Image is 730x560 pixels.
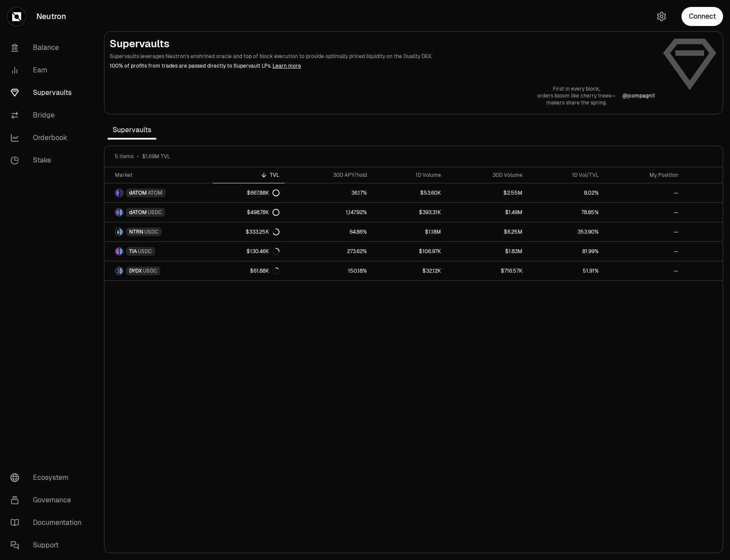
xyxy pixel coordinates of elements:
a: $716.57K [446,261,528,280]
a: Orderbook [3,127,94,149]
a: 36.17% [285,183,372,202]
a: -- [604,183,683,202]
a: dATOM LogoATOM LogodATOMATOM [104,183,213,202]
span: USDC [148,209,162,216]
a: 1,147.92% [285,203,372,222]
span: DYDX [129,267,142,274]
a: TIA LogoUSDC LogoTIAUSDC [104,242,213,261]
div: $667.88K [247,189,279,196]
div: 1D Vol/TVL [533,172,599,179]
span: USDC [144,228,159,235]
a: $333.25K [213,222,285,241]
a: 51.91% [528,261,604,280]
a: Governance [3,489,94,511]
a: dATOM LogoUSDC LogodATOMUSDC [104,203,213,222]
a: DYDX LogoUSDC LogoDYDXUSDC [104,261,213,280]
a: Support [3,534,94,557]
a: $106.97K [372,242,446,261]
p: First in every block, [537,85,616,92]
a: 64.86% [285,222,372,241]
a: First in every block,orders bloom like cherry trees—makers share the spring. [537,85,616,106]
a: 8.02% [528,183,604,202]
a: 150.18% [285,261,372,280]
div: $130.46K [247,248,279,255]
span: 5 items [115,153,133,160]
img: USDC Logo [120,267,123,274]
a: $61.88K [213,261,285,280]
img: TIA Logo [116,248,119,255]
span: TIA [129,248,137,255]
p: orders bloom like cherry trees— [537,92,616,99]
a: -- [604,222,683,241]
a: Earn [3,59,94,81]
a: Ecosystem [3,466,94,489]
a: $1.83M [446,242,528,261]
p: makers share the spring. [537,99,616,106]
a: Bridge [3,104,94,127]
span: USDC [143,267,157,274]
div: TVL [218,172,279,179]
div: 30D Volume [451,172,522,179]
span: USDC [138,248,152,255]
a: $53.60K [372,183,446,202]
span: dATOM [129,209,147,216]
span: $1.69M TVL [142,153,170,160]
a: Balance [3,36,94,59]
div: Market [115,172,208,179]
span: Supervaults [107,121,156,139]
a: 78.85% [528,203,604,222]
a: 273.62% [285,242,372,261]
img: dATOM Logo [116,189,119,196]
a: $6.25M [446,222,528,241]
div: 1D Volume [377,172,441,179]
img: ATOM Logo [120,189,123,196]
a: Stake [3,149,94,172]
a: $130.46K [213,242,285,261]
div: My Position [609,172,678,179]
img: USDC Logo [120,228,123,235]
p: Supervaults leverages Neutron's enshrined oracle and top of block execution to provide optimally ... [110,52,655,60]
button: Connect [681,7,723,26]
a: $498.78K [213,203,285,222]
a: $393.31K [372,203,446,222]
a: $2.55M [446,183,528,202]
a: -- [604,242,683,261]
p: 100% of profits from trades are passed directly to Supervault LPs. [110,62,655,70]
a: 81.99% [528,242,604,261]
img: dATOM Logo [116,209,119,216]
a: Learn more [273,62,301,69]
a: -- [604,203,683,222]
h2: Supervaults [110,37,655,51]
div: $333.25K [246,228,279,235]
img: USDC Logo [120,248,123,255]
a: Documentation [3,511,94,534]
div: $61.88K [250,267,279,274]
span: NTRN [129,228,143,235]
a: -- [604,261,683,280]
a: $1.18M [372,222,446,241]
a: 353.90% [528,222,604,241]
img: DYDX Logo [116,267,119,274]
p: @ jcompagni1 [623,92,655,99]
img: USDC Logo [120,209,123,216]
a: Supervaults [3,81,94,104]
a: @jcompagni1 [623,92,655,99]
div: 30D APY/hold [290,172,367,179]
a: NTRN LogoUSDC LogoNTRNUSDC [104,222,213,241]
div: $498.78K [247,209,279,216]
span: ATOM [148,189,162,196]
a: $667.88K [213,183,285,202]
img: NTRN Logo [116,228,119,235]
a: $1.49M [446,203,528,222]
a: $32.12K [372,261,446,280]
span: dATOM [129,189,147,196]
